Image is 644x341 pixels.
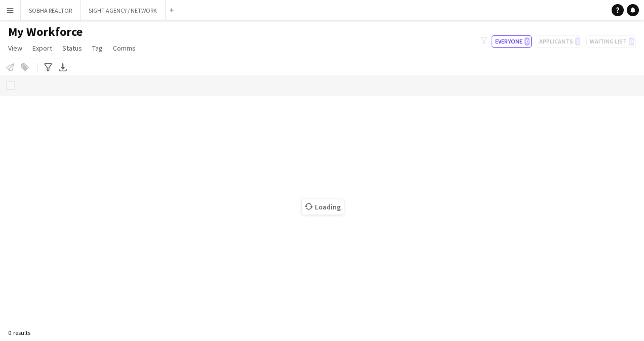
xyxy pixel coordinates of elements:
span: Loading [302,199,344,215]
button: SIGHT AGENCY / NETWORK [80,1,166,20]
a: View [4,41,26,55]
a: Tag [88,41,107,55]
span: Export [32,44,52,53]
span: View [8,44,22,53]
button: Everyone0 [492,35,532,48]
span: My Workforce [8,24,83,39]
span: Status [62,44,82,53]
span: 0 [525,37,530,46]
span: Comms [113,44,136,53]
a: Comms [109,41,140,55]
app-action-btn: Advanced filters [42,61,54,73]
app-action-btn: Export XLSX [57,61,69,73]
span: Tag [92,44,103,53]
a: Status [58,41,86,55]
a: Export [28,41,56,55]
button: SOBHA REALTOR [21,1,80,20]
